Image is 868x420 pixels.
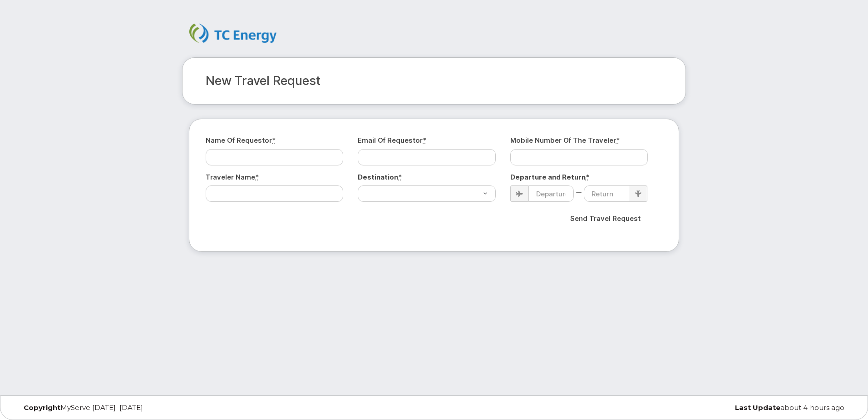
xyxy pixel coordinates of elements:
strong: Copyright [24,403,60,412]
img: TC Energy [189,24,276,43]
div: about 4 hours ago [573,404,851,411]
abbr: required [255,173,259,181]
abbr: required [398,173,402,181]
strong: Last Update [735,403,780,412]
label: Email of Requestor [358,135,426,145]
div: MyServe [DATE]–[DATE] [17,404,295,411]
input: Send Travel Request [562,209,648,228]
abbr: required [272,136,276,145]
input: Return [584,185,629,202]
abbr: required [586,173,590,181]
label: Destination [358,172,402,182]
input: Departure [528,185,574,202]
label: Mobile Number of the Traveler [510,135,620,145]
abbr: required [423,136,426,145]
label: Departure and Return [510,172,590,182]
label: Name of Requestor [206,135,276,145]
label: Traveler Name [206,172,259,182]
h2: New Travel Request [206,74,662,88]
abbr: required [616,136,620,145]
